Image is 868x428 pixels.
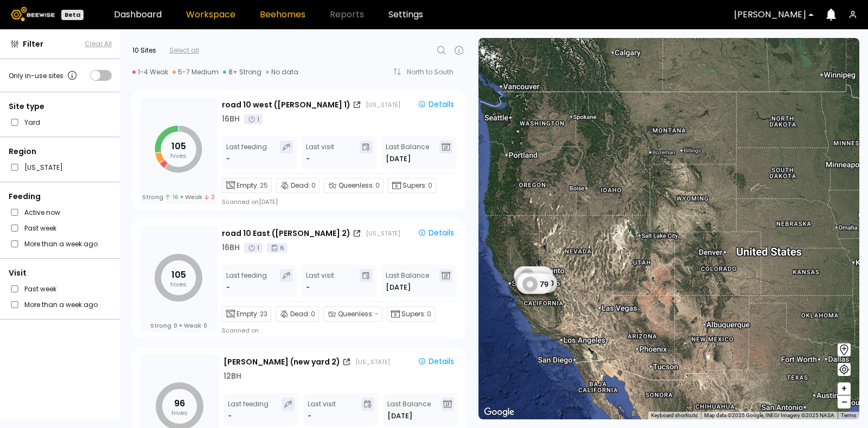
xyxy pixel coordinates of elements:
div: Last visit [308,398,336,421]
tspan: hives [171,408,188,417]
label: Past week [24,222,56,234]
span: Clear All [85,39,112,49]
a: Open this area in Google Maps (opens a new window) [481,405,517,419]
div: Scanned on [222,326,259,335]
div: Details [418,99,454,109]
div: [US_STATE] [366,100,400,109]
label: More than a week ago [24,238,98,250]
tspan: hives [170,280,187,289]
a: Terms (opens in new tab) [841,412,856,418]
div: Region [9,146,112,157]
span: 16 [165,193,178,201]
span: [DATE] [386,154,411,164]
tspan: hives [170,151,187,160]
div: Supers: [388,178,436,193]
label: Active now [24,207,60,218]
button: + [838,382,851,395]
span: [DATE] [387,411,412,421]
div: Details [418,228,454,238]
span: - [375,309,379,319]
div: 96 [515,272,550,291]
a: Workspace [186,10,235,19]
div: Visit [9,267,112,279]
div: 12 BH [224,370,241,382]
div: Empty: [222,178,272,193]
button: Details [413,355,458,368]
div: [US_STATE] [366,229,400,238]
div: Last feeding [226,140,267,164]
div: 1 [244,243,263,253]
img: Beewise logo [11,7,55,21]
span: Filter [23,39,43,50]
div: 5-7 Medium [173,68,219,76]
div: - [226,282,231,293]
button: Details [413,227,458,240]
div: road 10 East ([PERSON_NAME] 2) [222,228,350,239]
div: 105 [514,266,553,286]
div: Queenless: [324,178,384,193]
div: Strong Weak [150,322,207,329]
tspan: 96 [174,397,185,410]
div: Feeding [9,191,112,202]
div: 6 [267,243,288,253]
label: Past week [24,283,56,295]
div: Last Balance [386,140,429,164]
div: Beta [61,10,84,20]
div: road 10 west ([PERSON_NAME] 1) [222,99,350,111]
tspan: 105 [171,269,186,281]
img: Google [481,405,517,419]
span: 0 [375,181,380,190]
div: 0 [518,273,534,290]
div: Last feeding [226,269,267,293]
div: Only in-use sites [9,69,79,82]
span: 0 [311,181,316,190]
a: Beehomes [260,10,305,19]
a: Settings [388,10,423,19]
div: No data [266,68,298,76]
span: [DATE] [386,282,411,293]
div: Last Balance [386,269,429,293]
div: 16 BH [222,113,240,125]
span: – [841,395,847,409]
div: 120 [518,273,557,293]
label: [US_STATE] [24,162,63,173]
div: Last visit [306,269,334,293]
div: 10 Sites [132,46,156,55]
div: Supers: [387,306,435,322]
div: - [228,411,233,421]
div: 16 BH [222,242,240,253]
span: 2 [205,193,215,201]
button: – [838,395,851,408]
div: Last feeding [228,398,269,421]
div: - [226,154,231,164]
div: 1 [244,114,263,124]
label: More than a week ago [24,299,98,310]
span: 23 [260,309,267,319]
div: - [306,154,310,164]
span: 0 [174,322,177,329]
span: + [841,382,847,395]
div: Dead: [276,178,320,193]
div: Scanned on [DATE] [222,197,278,206]
div: 110 [516,273,555,292]
div: Dead: [276,306,319,322]
div: - [306,282,310,293]
div: [PERSON_NAME] (new yard 2) [224,356,340,368]
tspan: 105 [171,140,186,152]
div: North to South [407,69,461,75]
div: 8+ Strong [223,68,261,76]
div: Last Balance [387,398,431,421]
span: 0 [428,181,432,190]
div: Details [418,356,454,366]
div: Last visit [306,140,334,164]
div: [US_STATE] [355,357,390,366]
span: 0 [203,322,207,329]
span: Reports [330,10,364,19]
button: Keyboard shortcuts [651,412,698,419]
span: 0 [311,309,315,319]
div: 1-4 Weak [132,68,168,76]
label: Yard [24,117,40,128]
div: Queenless: [323,306,382,322]
span: Map data ©2025 Google, INEGI Imagery ©2025 NASA [704,412,834,418]
button: Details [413,98,458,111]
